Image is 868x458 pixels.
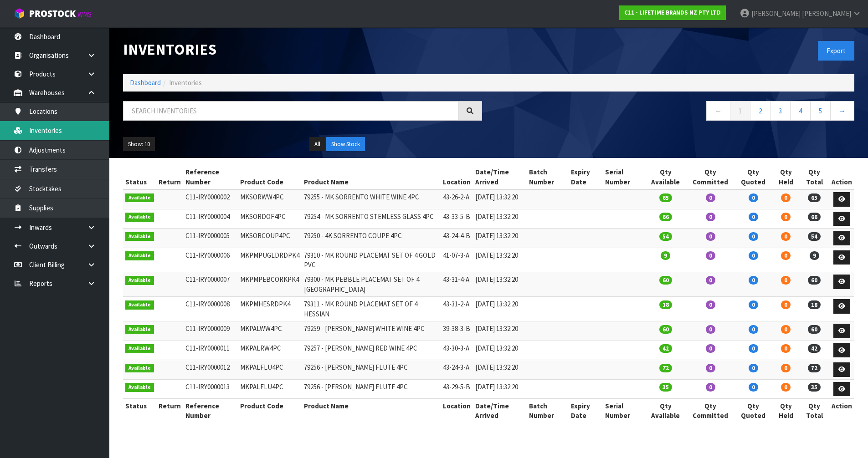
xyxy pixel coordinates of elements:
span: 0 [706,325,715,334]
span: 65 [808,193,821,202]
span: 0 [749,364,758,372]
td: C11-IRY0000008 [183,297,238,321]
span: 0 [749,383,758,392]
span: 0 [749,232,758,241]
td: MKSORWW4PC [238,189,302,209]
th: Expiry Date [569,399,603,423]
span: 0 [749,193,758,202]
td: [DATE] 13:32:20 [473,321,527,341]
button: Show: 10 [123,137,155,152]
a: 5 [810,101,831,121]
td: 43-26-2-A [441,189,473,209]
span: 0 [781,325,791,334]
th: Qty Available [645,399,686,423]
td: MKPMHESRDPK4 [238,297,302,321]
td: C11-IRY0000009 [183,321,238,341]
td: 43-33-5-B [441,209,473,229]
span: 65 [659,193,672,202]
span: 18 [808,300,821,309]
td: C11-IRY0000007 [183,272,238,297]
th: Status [123,399,156,423]
td: [DATE] 13:32:20 [473,189,527,209]
td: 79259 - [PERSON_NAME] WHITE WINE 4PC [302,321,441,341]
th: Batch Number [527,399,569,423]
small: WMS [77,10,92,19]
span: Available [125,276,154,285]
td: MKPMPEBCORKPK4 [238,272,302,297]
th: Qty Total [800,165,829,189]
img: cube-alt.png [14,8,25,19]
span: 0 [706,251,715,260]
span: 54 [808,232,821,241]
td: 43-31-4-A [441,272,473,297]
td: C11-IRY0000005 [183,229,238,248]
span: 0 [781,364,791,372]
td: 79254 - MK SORRENTO STEMLESS GLASS 4PC [302,209,441,229]
span: 0 [781,251,791,260]
th: Expiry Date [569,165,603,189]
td: C11-IRY0000013 [183,379,238,399]
th: Reference Number [183,165,238,189]
span: 60 [659,325,672,334]
td: 43-29-5-B [441,379,473,399]
th: Serial Number [603,165,645,189]
td: C11-IRY0000002 [183,189,238,209]
td: [DATE] 13:32:20 [473,248,527,272]
th: Qty Available [645,165,686,189]
a: 3 [770,101,791,121]
span: Inventories [169,78,202,87]
span: Available [125,364,154,373]
span: Available [125,325,154,334]
a: Dashboard [130,78,161,87]
td: MKPALFLU4PC [238,360,302,380]
td: 79255 - MK SORRENTO WHITE WINE 4PC [302,189,441,209]
th: Location [441,165,473,189]
span: 0 [706,276,715,285]
th: Qty Held [772,399,800,423]
span: 0 [749,344,758,353]
td: C11-IRY0000006 [183,248,238,272]
td: 43-24-4-B [441,229,473,248]
th: Product Code [238,165,302,189]
td: C11-IRY0000004 [183,209,238,229]
span: 0 [781,300,791,309]
th: Date/Time Arrived [473,165,527,189]
td: 79310 - MK ROUND PLACEMAT SET OF 4 GOLD PVC [302,248,441,272]
th: Date/Time Arrived [473,399,527,423]
td: 79257 - [PERSON_NAME] RED WINE 4PC [302,341,441,360]
span: 60 [808,276,821,285]
th: Qty Committed [686,165,734,189]
th: Qty Held [772,165,800,189]
span: 54 [659,232,672,241]
span: 0 [749,213,758,221]
th: Qty Quoted [734,399,772,423]
input: Search inventories [123,101,458,121]
span: 42 [808,344,821,353]
td: 79256 - [PERSON_NAME] FLUTE 4PC [302,360,441,380]
span: 0 [749,300,758,309]
td: [DATE] 13:32:20 [473,209,527,229]
td: C11-IRY0000011 [183,341,238,360]
span: 0 [706,364,715,372]
span: 9 [661,251,670,260]
span: Available [125,213,154,222]
span: 0 [781,193,791,202]
span: 72 [808,364,821,372]
td: [DATE] 13:32:20 [473,341,527,360]
th: Location [441,399,473,423]
span: 0 [706,344,715,353]
span: 0 [781,383,791,392]
span: ProStock [29,8,76,20]
span: Available [125,300,154,310]
span: 0 [706,193,715,202]
td: 41-07-3-A [441,248,473,272]
th: Product Name [302,165,441,189]
td: 79256 - [PERSON_NAME] FLUTE 4PC [302,379,441,399]
span: 60 [808,325,821,334]
th: Qty Quoted [734,165,772,189]
th: Action [829,399,854,423]
span: 35 [659,383,672,392]
span: [PERSON_NAME] [751,9,801,18]
span: Available [125,193,154,203]
a: C11 - LIFETIME BRANDS NZ PTY LTD [619,5,726,20]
